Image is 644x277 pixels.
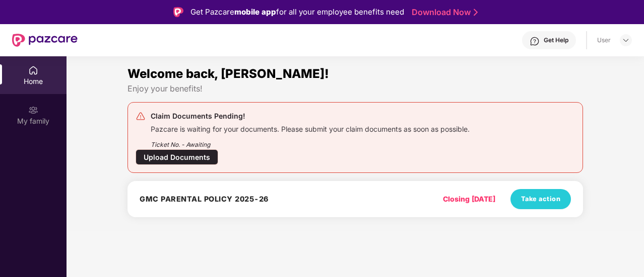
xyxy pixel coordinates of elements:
div: Get Help [544,36,568,44]
div: Enjoy your benefits! [127,83,583,94]
span: Take action [521,194,561,204]
img: Stroke [474,7,478,18]
div: Get Pazcare for all your employee benefits need [190,6,404,18]
img: svg+xml;base64,PHN2ZyBpZD0iSG9tZSIgeG1sbnM9Imh0dHA6Ly93d3cudzMub3JnLzIwMDAvc3ZnIiB3aWR0aD0iMjAiIG... [28,65,38,75]
div: Claim Documents Pending! [151,110,470,122]
img: Logo [173,7,183,17]
img: New Pazcare Logo [12,34,78,47]
div: Ticket No. - Awaiting [151,134,470,149]
img: svg+xml;base64,PHN2ZyBpZD0iRHJvcGRvd24tMzJ4MzIiIHhtbG5zPSJodHRwOi8vd3d3LnczLm9yZy8yMDAwL3N2ZyIgd2... [622,36,630,44]
div: User [597,36,611,44]
button: Take action [510,189,571,209]
img: svg+xml;base64,PHN2ZyB4bWxucz0iaHR0cDovL3d3dy53My5vcmcvMjAwMC9zdmciIHdpZHRoPSIyNCIgaGVpZ2h0PSIyNC... [136,111,146,121]
span: Welcome back, [PERSON_NAME]! [127,66,329,81]
h4: GMC PARENTAL POLICY 2025-26 [140,194,269,204]
img: svg+xml;base64,PHN2ZyB3aWR0aD0iMjAiIGhlaWdodD0iMjAiIHZpZXdCb3g9IjAgMCAyMCAyMCIgZmlsbD0ibm9uZSIgeG... [28,105,38,115]
div: Closing [DATE] [443,194,495,205]
div: Upload Documents [136,149,218,165]
img: svg+xml;base64,PHN2ZyBpZD0iSGVscC0zMngzMiIgeG1sbnM9Imh0dHA6Ly93d3cudzMub3JnLzIwMDAvc3ZnIiB3aWR0aD... [530,36,540,46]
div: Pazcare is waiting for your documents. Please submit your claim documents as soon as possible. [151,122,470,134]
strong: mobile app [234,7,276,17]
a: Download Now [412,7,475,18]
